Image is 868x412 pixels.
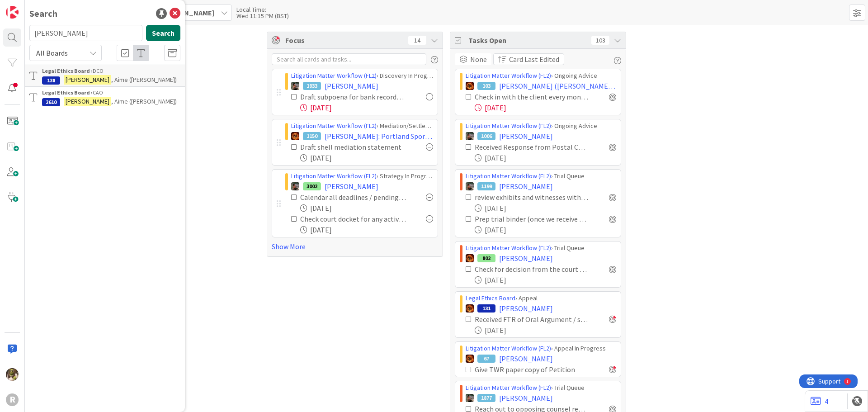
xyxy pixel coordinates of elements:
[466,294,515,302] a: Legal Ethics Board
[291,71,433,81] div: › Discovery In Progress
[477,254,495,262] div: 802
[300,102,433,113] div: [DATE]
[111,97,177,105] span: , Aime ([PERSON_NAME])
[499,303,553,314] span: [PERSON_NAME]
[236,13,289,19] div: Wed 11:15 PM (BST)
[325,131,433,142] span: [PERSON_NAME]: Portland Sports Medicine & Spine, et al. v. The [PERSON_NAME] Group, et al.
[477,355,495,363] div: 67
[303,182,321,190] div: 3002
[291,121,433,131] div: › Mediation/Settlement in Progress
[300,224,433,235] div: [DATE]
[466,394,474,402] img: MW
[291,171,433,181] div: › Strategy In Progress
[475,203,616,213] div: [DATE]
[475,325,616,336] div: [DATE]
[466,344,551,352] a: Litigation Matter Workflow (FL2)
[475,275,616,285] div: [DATE]
[6,6,19,19] img: Visit kanbanzone.com
[591,36,609,45] div: 103
[25,87,185,108] a: Legal Ethics Board ›CAO2610[PERSON_NAME], Aime ([PERSON_NAME])
[466,132,474,140] img: MW
[111,76,177,84] span: , Aime ([PERSON_NAME])
[466,122,551,130] a: Litigation Matter Workflow (FL2)
[477,82,495,90] div: 103
[285,35,401,46] span: Focus
[42,67,180,75] div: DCO
[146,25,180,41] button: Search
[466,82,474,90] img: TR
[160,7,214,18] span: [PERSON_NAME]
[47,4,49,11] div: 1
[300,91,406,102] div: Draft subpoena for bank records of decedent
[42,89,180,97] div: CAO
[6,368,19,381] img: DG
[64,75,111,85] mark: [PERSON_NAME]
[466,243,616,253] div: › Trial Queue
[25,65,185,87] a: Legal Ethics Board ›DCO138[PERSON_NAME], Aime ([PERSON_NAME])
[325,81,378,91] span: [PERSON_NAME]
[468,35,587,46] span: Tasks Open
[499,131,553,142] span: [PERSON_NAME]
[300,192,406,203] div: Calendar all deadlines / pending hearings / etc. Update "Next Deadline" field on this card
[300,213,406,224] div: Check court docket for any active cases: Pull all existing documents and put in case pleading fol...
[466,294,616,303] div: › Appeal
[29,7,57,20] div: Search
[42,98,60,106] div: 2610
[466,355,474,363] img: TR
[466,71,551,80] a: Litigation Matter Workflow (FL2)
[64,97,111,106] mark: [PERSON_NAME]
[325,181,378,192] span: [PERSON_NAME]
[272,53,426,65] input: Search all cards and tasks...
[291,71,377,80] a: Litigation Matter Workflow (FL2)
[466,171,616,181] div: › Trial Queue
[466,344,616,353] div: › Appeal In Progress
[466,121,616,131] div: › Ongoing Advice
[291,82,299,90] img: MW
[475,152,616,163] div: [DATE]
[475,91,589,102] div: Check in with the client every month around the 15th Copy this task to next month if needed
[475,213,589,224] div: Prep trial binder (once we receive new date)
[475,192,589,203] div: review exhibits and witnesses with [PERSON_NAME]
[6,393,19,406] div: R
[466,384,551,392] a: Litigation Matter Workflow (FL2)
[475,364,588,375] div: Give TWR paper copy of Petition
[466,71,616,81] div: › Ongoing Advice
[470,54,487,65] span: None
[236,6,289,13] div: Local Time:
[477,132,495,140] div: 1006
[29,25,142,41] input: Search for title...
[42,76,60,85] div: 138
[303,82,321,90] div: 1933
[36,48,68,57] span: All Boards
[499,393,553,403] span: [PERSON_NAME]
[475,102,616,113] div: [DATE]
[811,396,828,407] a: 4
[291,132,299,140] img: TR
[291,122,377,130] a: Litigation Matter Workflow (FL2)
[291,182,299,190] img: MW
[42,89,93,96] b: Legal Ethics Board ›
[19,1,41,12] span: Support
[477,394,495,402] div: 1877
[475,314,589,325] div: Received FTR of Oral Argument / send to transcriptionist
[477,182,495,190] div: 1199
[475,142,589,152] div: Received Response from Postal Counsel?
[466,304,474,313] img: TR
[466,244,551,252] a: Litigation Matter Workflow (FL2)
[42,67,93,74] b: Legal Ethics Board ›
[300,142,406,152] div: Draft shell mediation statement
[499,81,616,91] span: [PERSON_NAME] ([PERSON_NAME] v [PERSON_NAME])
[300,203,433,213] div: [DATE]
[272,241,438,252] a: Show More
[477,304,495,313] div: 131
[499,353,553,364] span: [PERSON_NAME]
[475,264,589,275] div: Check for decision from the court (checked 10/3)
[408,36,426,45] div: 14
[466,383,616,393] div: › Trial Queue
[291,172,377,180] a: Litigation Matter Workflow (FL2)
[300,152,433,163] div: [DATE]
[466,172,551,180] a: Litigation Matter Workflow (FL2)
[466,254,474,262] img: TR
[303,132,321,140] div: 1150
[509,54,559,65] span: Card Last Edited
